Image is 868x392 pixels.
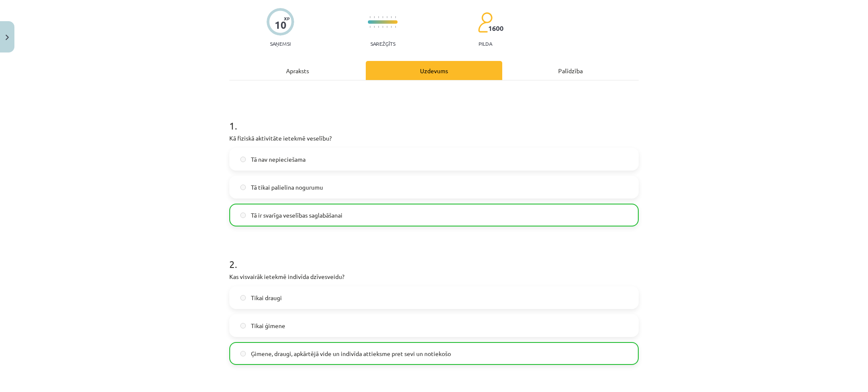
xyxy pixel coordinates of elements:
[251,155,306,164] span: Tā nav nepieciešama
[370,16,370,18] img: icon-short-line-57e1e144782c952c97e751825c79c345078a6d821885a25fce030b3d8c18986b.svg
[6,35,9,40] img: icon-close-lesson-0947bae3869378f0d4975bcd49f059093ad1ed9edebbc8119c70593378902aed.svg
[387,26,387,28] img: icon-short-line-57e1e144782c952c97e751825c79c345078a6d821885a25fce030b3d8c18986b.svg
[240,185,246,190] input: Tā tikai palielina nogurumu
[382,26,383,28] img: icon-short-line-57e1e144782c952c97e751825c79c345078a6d821885a25fce030b3d8c18986b.svg
[240,157,246,162] input: Tā nav nepieciešama
[284,16,289,21] span: XP
[395,16,396,18] img: icon-short-line-57e1e144782c952c97e751825c79c345078a6d821885a25fce030b3d8c18986b.svg
[240,351,246,356] input: Ģimene, draugi, apkārtējā vide un indivīda attieksme pret sevi un notiekošo
[374,26,375,28] img: icon-short-line-57e1e144782c952c97e751825c79c345078a6d821885a25fce030b3d8c18986b.svg
[370,41,395,47] p: Sarežģīts
[240,213,246,218] input: Tā ir svarīga veselības saglabāšanai
[275,19,287,31] div: 10
[370,26,370,28] img: icon-short-line-57e1e144782c952c97e751825c79c345078a6d821885a25fce030b3d8c18986b.svg
[382,16,383,18] img: icon-short-line-57e1e144782c952c97e751825c79c345078a6d821885a25fce030b3d8c18986b.svg
[229,61,366,80] div: Apraksts
[374,16,375,18] img: icon-short-line-57e1e144782c952c97e751825c79c345078a6d821885a25fce030b3d8c18986b.svg
[229,243,639,270] h1: 2 .
[240,295,246,301] input: Tikai draugi
[251,321,285,330] span: Tikai ģimene
[251,183,323,192] span: Tā tikai palielina nogurumu
[251,211,342,220] span: Tā ir svarīga veselības saglabāšanai
[478,12,492,33] img: students-c634bb4e5e11cddfef0936a35e636f08e4e9abd3cc4e673bd6f9a4125e45ecb1.svg
[251,293,282,302] span: Tikai draugi
[488,25,504,32] span: 1600
[391,26,392,28] img: icon-short-line-57e1e144782c952c97e751825c79c345078a6d821885a25fce030b3d8c18986b.svg
[251,349,451,358] span: Ģimene, draugi, apkārtējā vide un indivīda attieksme pret sevi un notiekošo
[229,105,639,131] h1: 1 .
[240,323,246,329] input: Tikai ģimene
[391,16,392,18] img: icon-short-line-57e1e144782c952c97e751825c79c345078a6d821885a25fce030b3d8c18986b.svg
[366,61,502,80] div: Uzdevums
[479,41,492,47] p: pilda
[229,272,639,281] p: Kas visvairāk ietekmē indivīda dzīvesveidu?
[502,61,639,80] div: Palīdzība
[378,16,379,18] img: icon-short-line-57e1e144782c952c97e751825c79c345078a6d821885a25fce030b3d8c18986b.svg
[378,26,379,28] img: icon-short-line-57e1e144782c952c97e751825c79c345078a6d821885a25fce030b3d8c18986b.svg
[229,134,639,143] p: Kā fiziskā aktivitāte ietekmē veselību?
[267,41,294,47] p: Saņemsi
[387,16,387,18] img: icon-short-line-57e1e144782c952c97e751825c79c345078a6d821885a25fce030b3d8c18986b.svg
[395,26,396,28] img: icon-short-line-57e1e144782c952c97e751825c79c345078a6d821885a25fce030b3d8c18986b.svg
